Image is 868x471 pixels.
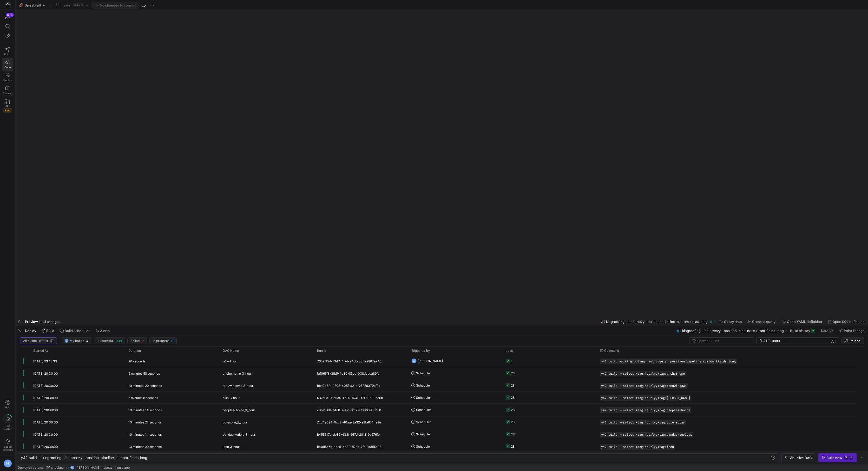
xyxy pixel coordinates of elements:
[18,466,43,469] span: Deploy this state:
[844,329,865,333] span: Point lineage
[223,416,247,428] span: puresolar_3_hour
[33,384,58,388] span: [DATE] 20:30:00
[33,433,58,436] span: [DATE] 20:30:00
[103,466,130,469] span: about 4 hours ago
[416,367,431,379] span: Scheduler
[93,326,112,335] button: Alerts
[19,3,23,7] span: 🏈
[511,404,515,416] div: 28
[314,379,408,391] div: bbd046fc-1808-405f-a21e-25789379bf9d
[3,79,12,82] span: Monitor
[850,339,860,343] span: Reload
[18,2,47,9] button: 🏈SalesDraft
[601,408,690,412] span: y42 build --select +tag:hourly,+tag:peopleschoice
[128,420,162,424] y42-duration: 13 minutes 27 seconds
[33,396,58,400] span: [DATE] 20:30:00
[20,440,857,453] div: Press SPACE to select this row.
[601,421,685,424] span: y42 build --select +tag:hourly,+tag:pure_solar
[314,355,408,367] div: 76527f5d-8947-4f7d-a46b-c33998679245
[128,384,162,388] y42-duration: 10 minutes 20 seconds
[314,392,408,403] div: 637e9310-d535-4a90-b740-f7463b33ac6b
[33,359,57,363] span: [DATE] 23:18:33
[75,466,101,469] span: [PERSON_NAME]
[601,372,685,375] span: y42 build --select +tag:hourly,+tag:anchorhome
[844,456,849,460] kbd: ⌘
[317,349,326,353] span: Run Id
[314,367,408,379] div: faf065f8-3fb5-4e30-85cc-038dabca89fa
[46,329,54,333] span: Build
[511,392,515,404] div: 28
[65,329,90,333] span: Build scheduler
[788,326,818,335] button: Build history
[116,339,122,343] span: 998
[314,416,408,428] div: 74d4e024-0cc2-40aa-8a32-e8fa674ffe2e
[825,317,867,326] button: Open SQL definition
[601,360,736,363] span: y42 build -s kingroofing__int_breezy__position_pipeline_custom_fields_long
[826,456,842,460] div: Build now
[100,329,110,333] span: Alerts
[511,355,512,367] div: 1
[787,320,822,324] span: Open YAML definition
[223,349,239,353] span: DAG Name
[601,445,674,449] span: y42 build --select +tag:hourly,+tag:icon
[20,416,857,428] div: Press SPACE to select this row.
[33,349,48,353] span: Started At
[45,464,131,471] button: checkpointDZ[PERSON_NAME]about 4 hours ago
[70,466,74,470] div: DZ
[23,339,37,343] span: All builds
[128,349,141,353] span: Duration
[4,406,11,409] span: Help
[223,380,253,392] span: renuwindows_3_hour
[33,445,58,449] span: [DATE] 20:30:00
[2,437,13,454] a: Spacesettings
[2,45,13,58] a: Editor
[416,428,431,440] span: Scheduler
[780,317,824,326] button: Open YAML definition
[223,428,255,441] span: pandaexteriors_3_hour
[4,66,11,69] span: Code
[2,97,13,115] a: PRsBeta
[128,359,145,363] y42-duration: 20 seconds
[2,12,13,22] button: 613
[20,367,857,379] div: Press SPACE to select this row.
[511,416,515,428] div: 28
[785,339,819,343] input: End datetime
[39,326,57,335] button: Build
[20,379,857,392] div: Press SPACE to select this row.
[6,13,14,17] div: 613
[171,339,173,343] span: 0
[2,398,13,411] button: Help
[837,326,867,335] button: Point lineage
[128,408,162,412] y42-duration: 13 minutes 14 seconds
[223,441,240,453] span: icon_3_hour
[416,440,431,453] span: Scheduler
[5,105,10,108] span: PRs
[697,339,750,343] input: Search Builds
[20,392,857,404] div: Press SPACE to select this row.
[128,372,160,375] y42-duration: 5 minutes 58 seconds
[416,379,431,392] span: Scheduler
[790,456,812,460] span: Visualize DAG
[717,317,744,326] button: Query data
[64,339,69,343] div: DZ
[818,453,857,462] button: Build now⌘⏎
[3,424,12,430] span: Get started
[131,339,140,343] span: Failed
[724,320,742,324] span: Query data
[58,326,92,335] button: Build scheduler
[506,349,513,353] span: Jobs
[223,392,240,404] span: ollin_3_hour
[128,433,162,436] y42-duration: 10 minutes 14 seconds
[2,84,13,97] a: Catalog
[142,339,144,343] span: 2
[128,445,162,449] y42-duration: 13 minutes 29 seconds
[33,408,58,412] span: [DATE] 20:30:00
[25,3,41,7] span: SalesDraft
[25,320,61,324] span: Preview local changes
[416,416,431,428] span: Scheduler
[760,339,781,343] input: Start datetime
[829,329,833,333] div: 27
[314,440,408,452] div: b40d5c6b-abe5-4b32-82bd-7faf2d355e98
[416,392,431,404] span: Scheduler
[752,320,775,324] span: Compile query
